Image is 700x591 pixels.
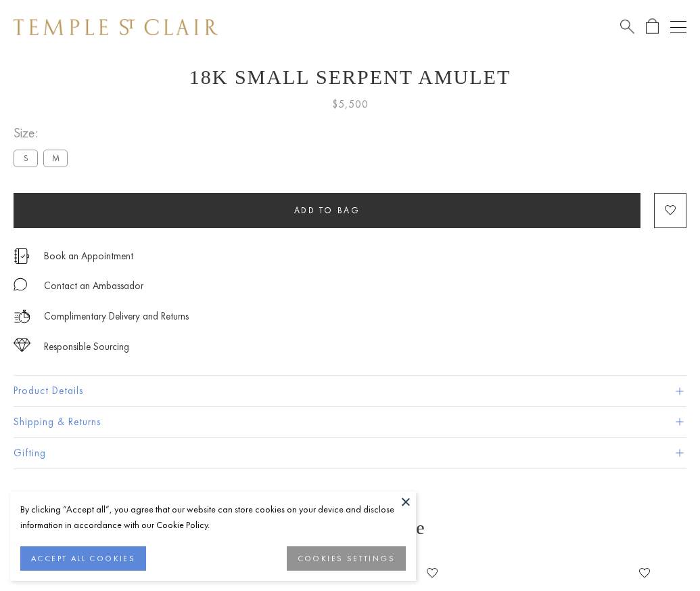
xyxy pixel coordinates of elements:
a: Open Shopping Bag [646,18,659,35]
button: Shipping & Returns [14,407,686,437]
img: MessageIcon-01_2.svg [14,278,27,291]
button: Product Details [14,376,686,406]
a: Search [620,18,634,35]
img: icon_delivery.svg [14,308,30,325]
span: Size: [14,122,73,144]
img: Temple St. Clair [14,19,218,35]
button: COOKIES SETTINGS [287,546,406,571]
h1: 18K Small Serpent Amulet [14,66,686,89]
button: Gifting [14,438,686,468]
label: S [14,150,38,167]
a: Book an Appointment [44,248,133,263]
img: icon_sourcing.svg [14,338,30,352]
button: Add to bag [14,193,640,228]
img: icon_appointment.svg [14,248,30,264]
button: ACCEPT ALL COOKIES [20,546,146,571]
div: Contact an Ambassador [44,278,143,294]
button: Open navigation [670,19,686,35]
span: Add to bag [294,204,360,216]
p: Complimentary Delivery and Returns [44,308,189,325]
div: By clicking “Accept all”, you agree that our website can store cookies on your device and disclos... [20,502,406,533]
div: Responsible Sourcing [44,338,129,355]
span: $5,500 [332,95,369,113]
label: M [43,150,68,167]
